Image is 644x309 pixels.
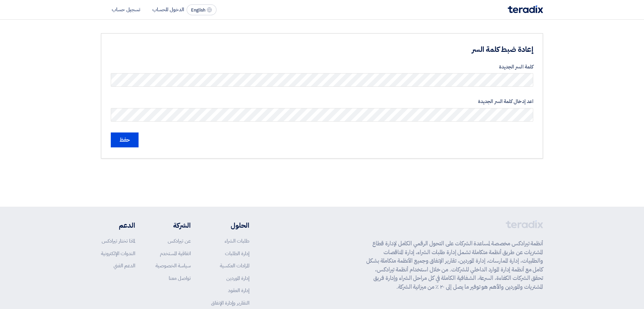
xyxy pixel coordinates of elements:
a: لماذا تختار تيرادكس [102,237,135,245]
a: تواصل معنا [169,274,191,282]
li: الدعم [101,220,135,230]
li: الشركة [155,220,191,230]
p: أنظمة تيرادكس مخصصة لمساعدة الشركات على التحول الرقمي الكامل لإدارة قطاع المشتريات عن طريق أنظمة ... [366,239,543,291]
input: حفظ [111,132,139,147]
label: كلمة السر الجديدة [111,63,533,71]
a: إدارة العقود [228,287,249,294]
a: المزادات العكسية [220,262,249,269]
a: الدعم الفني [113,262,135,269]
a: إدارة الطلبات [225,250,249,257]
li: تسجيل حساب [112,6,140,13]
span: English [191,8,205,13]
a: عن تيرادكس [168,237,191,245]
button: English [187,4,216,15]
a: اتفاقية المستخدم [160,250,191,257]
a: طلبات الشراء [225,237,249,245]
img: Teradix logo [508,5,543,13]
label: اعد إدخال كلمة السر الجديدة [111,98,533,105]
li: الحلول [211,220,249,230]
a: إدارة الموردين [226,274,249,282]
a: سياسة الخصوصية [155,262,191,269]
a: التقارير وإدارة الإنفاق [211,299,249,307]
h3: إعادة ضبط كلمة السر [301,44,533,55]
li: الدخول للحساب [152,6,184,13]
a: الندوات الإلكترونية [101,250,135,257]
